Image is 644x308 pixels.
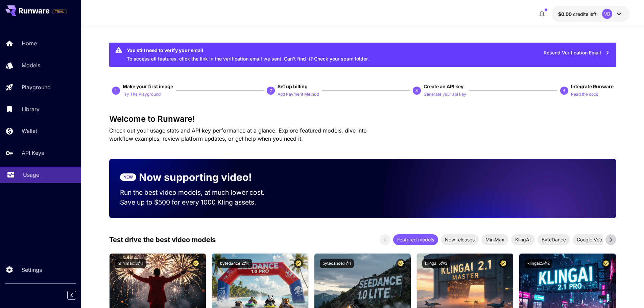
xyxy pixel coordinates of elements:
[278,90,319,98] button: Add Payment Method
[573,11,597,17] span: credits left
[127,47,369,54] div: You still need to verify your email
[123,174,133,180] p: NEW
[424,90,466,98] button: Generate your api key
[22,266,42,274] p: Settings
[109,235,216,245] p: Test drive the best video models
[558,10,597,18] div: $0.00
[120,188,278,197] p: Run the best video models, at much lower cost.
[22,61,40,69] p: Models
[571,84,614,89] span: Integrate Runware
[278,84,308,89] span: Set up billing
[415,88,418,94] p: 3
[441,236,479,243] span: New releases
[481,234,508,245] div: MiniMax
[120,197,278,207] p: Save up to $500 for every 1000 Kling assets.
[396,259,405,268] button: Certified Model – Vetted for best performance and includes a commercial license.
[115,259,146,268] button: minimax:3@1
[67,291,76,300] button: Collapse sidebar
[127,45,369,65] div: To access all features, click the link in the verification email we sent. Can’t find it? Check yo...
[481,236,508,243] span: MiniMax
[123,90,161,98] button: Try The Playground
[22,39,37,47] p: Home
[525,259,552,268] button: klingai:5@2
[573,236,606,243] span: Google Veo
[511,234,535,245] div: KlingAI
[538,236,570,243] span: ByteDance
[538,234,570,245] div: ByteDance
[571,91,598,98] p: Read the docs
[424,84,463,89] span: Create an API key
[270,88,272,94] p: 2
[601,259,611,268] button: Certified Model – Vetted for best performance and includes a commercial license.
[422,259,450,268] button: klingai:5@3
[22,105,40,113] p: Library
[551,6,630,22] button: $0.00VB
[22,149,44,157] p: API Keys
[217,259,252,268] button: bytedance:2@1
[563,88,565,94] p: 4
[115,88,117,94] p: 1
[123,84,173,89] span: Make your first image
[511,236,535,243] span: KlingAI
[573,234,606,245] div: Google Veo
[72,289,81,301] div: Collapse sidebar
[320,259,354,268] button: bytedance:1@1
[499,259,508,268] button: Certified Model – Vetted for best performance and includes a commercial license.
[109,114,616,124] h3: Welcome to Runware!
[441,234,479,245] div: New releases
[23,171,39,179] p: Usage
[558,11,573,17] span: $0.00
[278,91,319,98] p: Add Payment Method
[123,91,161,98] p: Try The Playground
[393,236,438,243] span: Featured models
[424,91,466,98] p: Generate your api key
[109,127,367,142] span: Check out your usage stats and API key performance at a glance. Explore featured models, dive int...
[22,127,37,135] p: Wallet
[571,90,598,98] button: Read the docs
[540,46,614,60] button: Resend Verification Email
[52,9,67,14] span: TRIAL
[191,259,200,268] button: Certified Model – Vetted for best performance and includes a commercial license.
[52,7,67,16] span: Add your payment card to enable full platform functionality.
[602,9,612,19] div: VB
[139,170,252,185] p: Now supporting video!
[294,259,303,268] button: Certified Model – Vetted for best performance and includes a commercial license.
[22,83,51,91] p: Playground
[393,234,438,245] div: Featured models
